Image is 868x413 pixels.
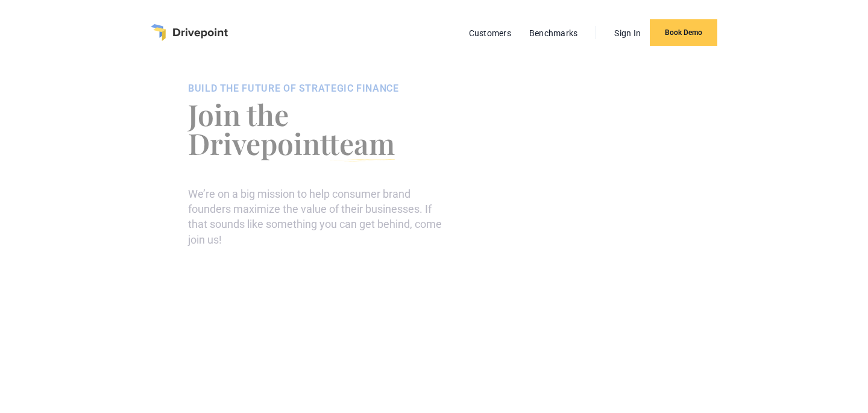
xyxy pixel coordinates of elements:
[329,124,395,162] span: team
[188,83,445,95] div: BUILD THE FUTURE OF STRATEGIC FINANCE
[188,186,445,247] p: We’re on a big mission to help consumer brand founders maximize the value of their businesses. If...
[650,19,717,46] a: Book Demo
[151,24,228,41] a: home
[463,25,517,41] a: Customers
[188,99,445,157] h1: Join the Drivepoint
[608,25,647,41] a: Sign In
[523,25,584,41] a: Benchmarks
